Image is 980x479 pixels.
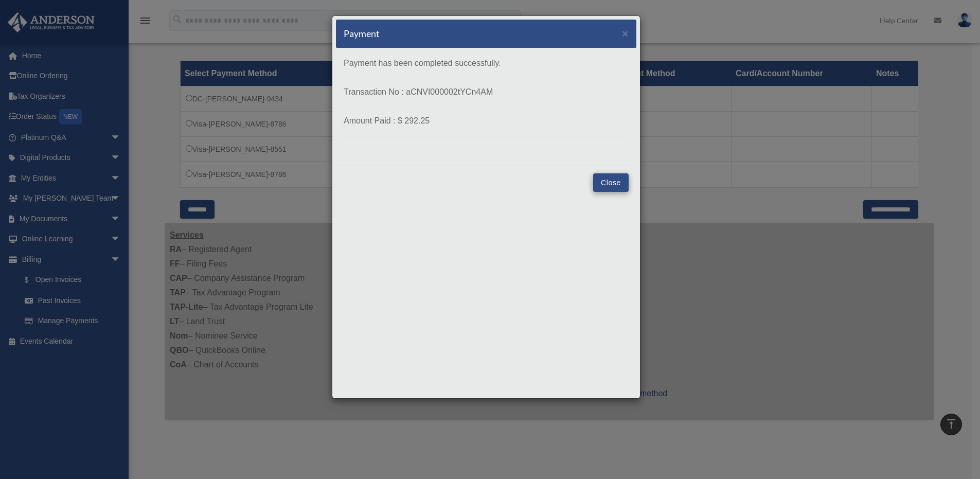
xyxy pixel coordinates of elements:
button: Close [593,173,629,192]
button: Close [622,28,629,39]
p: Amount Paid : $ 292.25 [344,114,629,128]
p: Transaction No : aCNVI000002tYCn4AM [344,85,629,99]
p: Payment has been completed successfully. [344,56,629,70]
span: × [622,27,629,39]
h5: Payment [344,27,380,40]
